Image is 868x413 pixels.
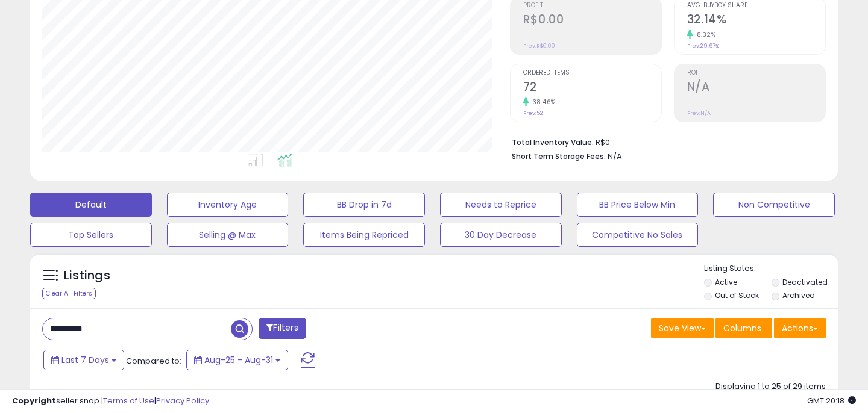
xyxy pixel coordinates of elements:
[303,223,425,247] button: Items Being Repriced
[186,350,288,370] button: Aug-25 - Aug-31
[687,2,825,9] span: Avg. Buybox Share
[687,42,719,49] small: Prev: 29.67%
[523,70,661,76] span: Ordered Items
[693,30,716,39] small: 8.32%
[440,193,562,217] button: Needs to Reprice
[713,193,835,217] button: Non Competitive
[303,193,425,217] button: BB Drop in 7d
[704,263,838,275] p: Listing States:
[61,354,109,366] span: Last 7 Days
[512,151,606,161] b: Short Term Storage Fees:
[12,395,56,406] strong: Copyright
[204,354,273,366] span: Aug-25 - Aug-31
[687,13,825,29] h2: 32.14%
[715,277,737,287] label: Active
[523,80,661,96] h2: 72
[523,13,661,29] h2: R$0.00
[577,193,699,217] button: BB Price Below Min
[782,290,815,300] label: Archived
[687,70,825,76] span: ROI
[42,288,96,299] div: Clear All Filters
[167,223,289,247] button: Selling @ Max
[156,395,209,406] a: Privacy Policy
[715,381,826,393] div: Displaying 1 to 25 of 29 items
[715,290,759,300] label: Out of Stock
[43,350,124,370] button: Last 7 Days
[30,223,152,247] button: Top Sellers
[512,137,594,147] b: Total Inventory Value:
[651,318,714,338] button: Save View
[723,322,761,334] span: Columns
[259,318,306,339] button: Filters
[687,110,711,117] small: Prev: N/A
[529,98,556,107] small: 38.46%
[440,223,562,247] button: 30 Day Decrease
[64,267,110,284] h5: Listings
[782,277,828,287] label: Deactivated
[577,223,699,247] button: Competitive No Sales
[523,42,555,49] small: Prev: R$0.00
[512,134,817,149] li: R$0
[687,80,825,96] h2: N/A
[523,110,543,117] small: Prev: 52
[167,193,289,217] button: Inventory Age
[608,151,622,162] span: N/A
[103,395,154,406] a: Terms of Use
[774,318,826,338] button: Actions
[12,396,209,407] div: seller snap | |
[523,2,661,9] span: Profit
[126,355,181,367] span: Compared to:
[807,395,856,406] span: 2025-09-8 20:18 GMT
[715,318,772,338] button: Columns
[30,193,152,217] button: Default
